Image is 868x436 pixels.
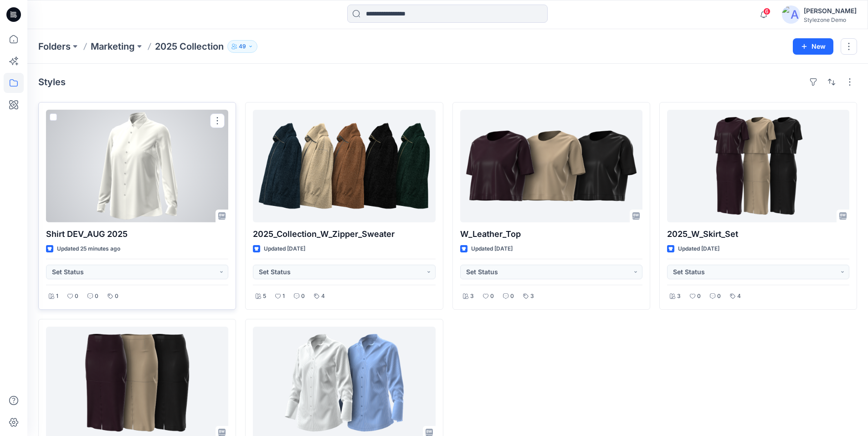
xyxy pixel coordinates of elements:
[460,228,642,241] p: W_Leather_Top
[460,110,642,222] a: W_Leather_Top
[115,292,118,301] p: 0
[793,38,833,55] button: New
[667,110,849,222] a: 2025_W_Skirt_Set
[282,292,285,301] p: 1
[253,110,435,222] a: 2025_Collection_W_Zipper_Sweater
[57,244,120,254] p: Updated 25 minutes ago
[717,292,721,301] p: 0
[38,40,71,53] a: Folders
[321,292,325,301] p: 4
[91,40,135,53] a: Marketing
[697,292,701,301] p: 0
[75,292,78,301] p: 0
[264,244,305,254] p: Updated [DATE]
[155,40,224,53] p: 2025 Collection
[737,292,741,301] p: 4
[471,244,513,254] p: Updated [DATE]
[95,292,98,301] p: 0
[46,228,228,241] p: Shirt DEV_AUG 2025
[677,292,681,301] p: 3
[530,292,534,301] p: 3
[804,5,857,16] div: [PERSON_NAME]
[239,41,246,51] p: 49
[678,244,719,254] p: Updated [DATE]
[510,292,514,301] p: 0
[56,292,58,301] p: 1
[38,77,66,87] h4: Styles
[46,110,228,222] a: Shirt DEV_AUG 2025
[263,292,266,301] p: 5
[253,228,435,241] p: 2025_Collection_W_Zipper_Sweater
[490,292,494,301] p: 0
[470,292,474,301] p: 3
[782,5,800,24] img: avatar
[227,40,257,53] button: 49
[763,8,770,15] span: 6
[301,292,305,301] p: 0
[804,16,857,23] div: Stylezone Demo
[667,228,849,241] p: 2025_W_Skirt_Set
